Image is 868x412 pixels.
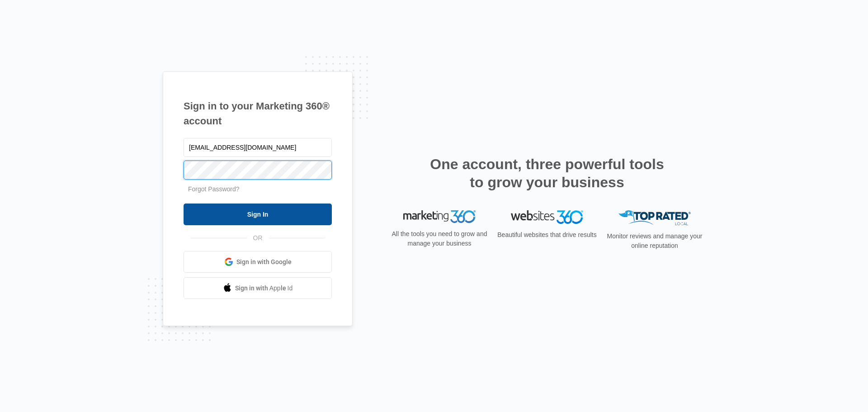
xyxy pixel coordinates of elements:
p: Beautiful websites that drive results [496,230,598,240]
h1: Sign in to your Marketing 360® account [184,99,332,128]
a: Sign in with Google [184,251,332,273]
span: Sign in with Google [236,257,292,267]
img: Top Rated Local [618,210,691,225]
span: Sign in with Apple Id [235,284,293,293]
p: Monitor reviews and manage your online reputation [604,232,705,251]
a: Forgot Password? [188,185,240,193]
input: Sign In [184,204,332,225]
span: OR [247,233,269,243]
h2: One account, three powerful tools to grow your business [427,155,667,191]
input: Email [184,138,332,157]
img: Marketing 360 [403,210,476,223]
p: All the tools you need to grow and manage your business [389,229,490,248]
img: Websites 360 [511,210,583,223]
a: Sign in with Apple Id [184,277,332,299]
